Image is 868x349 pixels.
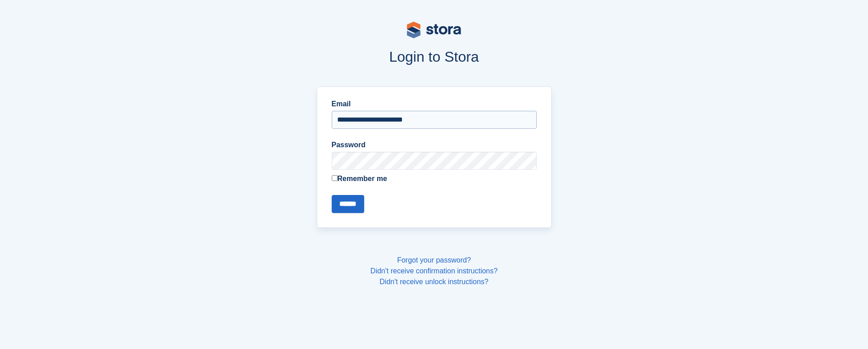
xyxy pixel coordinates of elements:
input: Remember me [332,175,338,181]
a: Didn't receive unlock instructions? [379,278,488,286]
img: stora-logo-53a41332b3708ae10de48c4981b4e9114cc0af31d8433b30ea865607fb682f29.svg [407,22,461,38]
label: Remember me [332,173,537,184]
h1: Login to Stora [145,49,723,65]
a: Forgot your password? [397,256,471,264]
a: Didn't receive confirmation instructions? [370,267,498,275]
label: Email [332,99,537,109]
label: Password [332,140,537,150]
